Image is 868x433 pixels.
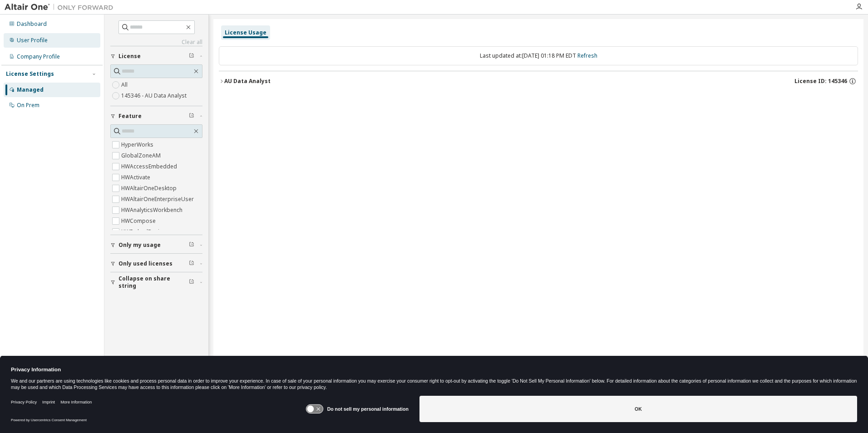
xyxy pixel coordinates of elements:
[118,260,173,267] span: Only used licenses
[121,90,188,101] label: 145346 - AU Data Analyst
[794,78,847,85] span: License ID: 145346
[225,29,266,36] div: License Usage
[17,20,47,28] div: Dashboard
[189,279,194,286] span: Clear filter
[17,86,44,93] div: Managed
[121,205,184,216] label: HWAnalyticsWorkbench
[121,139,155,150] label: HyperWorks
[189,113,194,120] span: Clear filter
[121,194,196,205] label: HWAltairOneEnterpriseUser
[121,226,164,237] label: HWEmbedBasic
[6,70,54,78] div: License Settings
[118,113,142,120] span: Feature
[219,71,858,91] button: AU Data AnalystLicense ID: 145346
[5,3,118,12] img: Altair One
[577,52,597,59] a: Refresh
[118,53,141,60] span: License
[110,272,202,292] button: Collapse on share string
[110,46,202,66] button: License
[118,241,161,249] span: Only my usage
[110,39,202,46] a: Clear all
[121,150,163,161] label: GlobalZoneAM
[121,172,152,183] label: HWActivate
[189,53,194,60] span: Clear filter
[219,46,858,65] div: Last updated at: [DATE] 01:18 PM EDT
[224,78,271,85] div: AU Data Analyst
[121,216,158,226] label: HWCompose
[110,254,202,274] button: Only used licenses
[110,235,202,255] button: Only my usage
[121,183,178,194] label: HWAltairOneDesktop
[189,241,194,249] span: Clear filter
[121,161,179,172] label: HWAccessEmbedded
[189,260,194,267] span: Clear filter
[118,275,189,290] span: Collapse on share string
[17,37,48,44] div: User Profile
[17,102,39,109] div: On Prem
[17,53,60,60] div: Company Profile
[110,106,202,126] button: Feature
[121,79,129,90] label: All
